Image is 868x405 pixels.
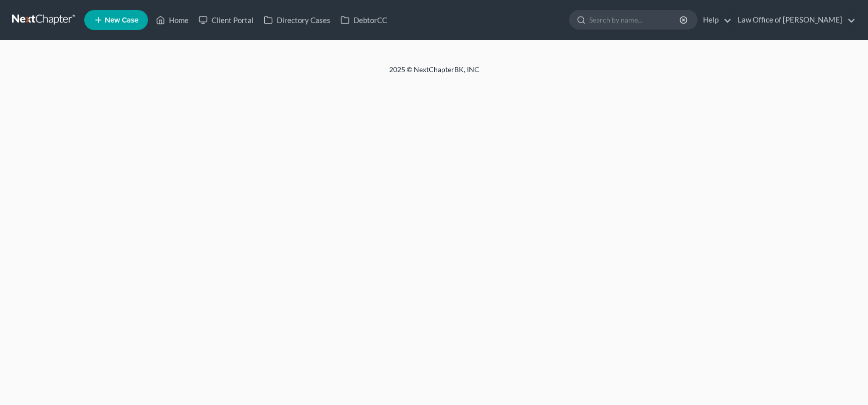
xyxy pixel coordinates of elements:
span: New Case [105,17,138,24]
a: Law Office of [PERSON_NAME] [733,11,855,29]
a: Client Portal [194,11,259,29]
a: DebtorCC [335,11,392,29]
div: 2025 © NextChapterBK, INC [148,65,720,83]
a: Home [151,11,194,29]
a: Help [698,11,732,29]
a: Directory Cases [259,11,335,29]
input: Search by name... [589,11,681,29]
